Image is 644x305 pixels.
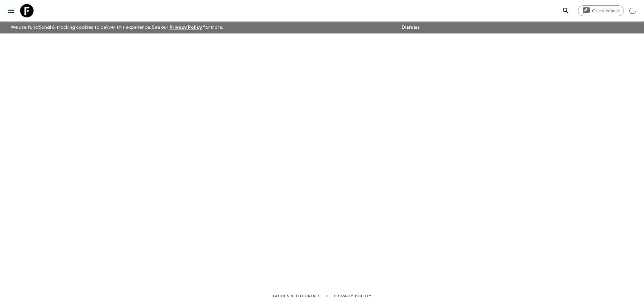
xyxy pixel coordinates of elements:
[578,5,624,16] a: Give feedback
[169,25,202,30] a: Privacy Policy
[334,292,371,300] a: Privacy Policy
[588,8,624,13] span: Give feedback
[273,292,321,300] a: Guides & Tutorials
[4,4,17,17] button: menu
[8,21,226,33] p: We use functional & tracking cookies to deliver this experience. See our for more.
[559,4,573,17] button: search adventures
[400,23,421,32] button: Dismiss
